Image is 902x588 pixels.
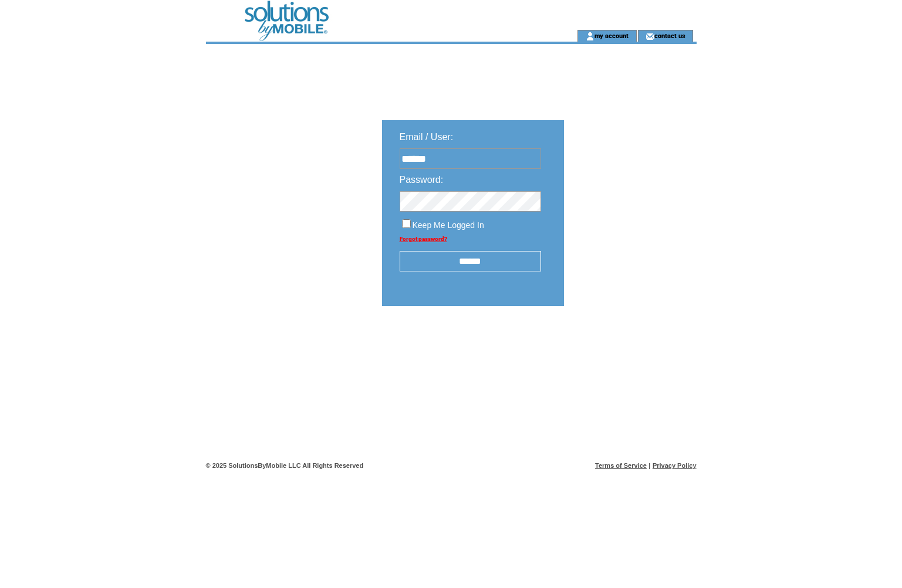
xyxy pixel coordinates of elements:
span: © 2025 SolutionsByMobile LLC All Rights Reserved [206,462,364,469]
span: Keep Me Logged In [413,220,484,230]
a: Forgot password? [400,236,447,242]
img: account_icon.gif [586,32,594,41]
a: Terms of Service [595,462,647,469]
a: Privacy Policy [653,462,697,469]
a: contact us [654,32,685,39]
span: | [648,462,650,469]
span: Email / User: [400,132,454,142]
img: transparent.png [598,335,657,350]
span: Password: [400,175,444,185]
img: contact_us_icon.gif [646,32,654,41]
a: my account [594,32,629,39]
